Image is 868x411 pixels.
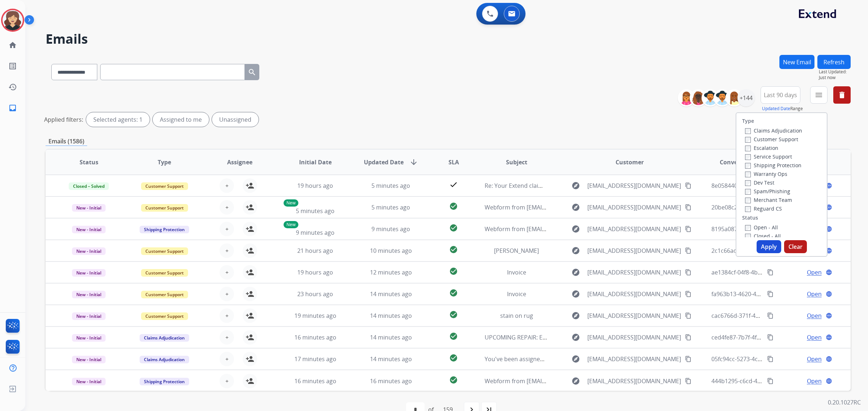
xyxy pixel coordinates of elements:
mat-icon: language [826,378,832,384]
label: Shipping Protection [745,162,801,169]
input: Customer Support [745,137,751,143]
button: + [220,222,234,236]
span: Webform from [EMAIL_ADDRESS][DOMAIN_NAME] on [DATE] [485,377,648,385]
span: 9 minutes ago [371,225,410,233]
button: + [220,352,234,366]
h2: Emails [46,32,851,46]
span: Open [807,355,822,363]
mat-icon: explore [571,333,580,342]
mat-icon: content_copy [685,356,692,362]
span: Range [762,105,803,112]
span: 21 hours ago [297,247,333,255]
span: Customer Support [141,269,188,277]
span: 444b1295-c6cd-4c53-a087-dc99327627d3 [711,377,823,385]
span: New - Initial [72,204,106,212]
button: New Email [779,55,814,69]
span: New - Initial [72,356,106,363]
span: [EMAIL_ADDRESS][DOMAIN_NAME] [587,203,681,212]
span: Closed – Solved [69,182,109,190]
mat-icon: check_circle [449,354,458,362]
mat-icon: person_add [246,290,254,298]
button: + [220,374,234,388]
label: Reguard CS [745,205,782,212]
span: [EMAIL_ADDRESS][DOMAIN_NAME] [587,290,681,298]
mat-icon: person_add [246,203,254,212]
span: [EMAIL_ADDRESS][DOMAIN_NAME] [587,225,681,233]
span: 20be08c2-7e55-4597-9d5b-4625c5a6df74 [711,203,822,211]
p: Applied filters: [44,115,83,124]
span: Updated Date [364,158,404,166]
mat-icon: person_add [246,377,254,385]
mat-icon: explore [571,311,580,320]
span: UPCOMING REPAIR: Extend Customer [485,333,587,341]
mat-icon: content_copy [685,291,692,297]
label: Status [742,214,758,221]
span: 8195a087-a09b-4556-bee0-c483435cc861 [711,225,822,233]
mat-icon: language [826,269,832,276]
span: [EMAIL_ADDRESS][DOMAIN_NAME] [587,268,681,277]
mat-icon: explore [571,290,580,298]
mat-icon: delete [838,91,846,99]
span: + [225,246,229,255]
span: 5 minutes ago [371,182,410,190]
span: + [225,203,229,212]
mat-icon: check_circle [449,202,458,211]
span: stain on rug [500,312,533,320]
span: New - Initial [72,312,106,320]
mat-icon: person_add [246,246,254,255]
mat-icon: language [826,356,832,362]
button: Updated Date [762,106,790,112]
span: 8e058440-6471-4fa5-8b44-66195d663907 [711,182,822,190]
p: Emails (1586) [46,137,87,146]
label: Merchant Team [745,196,792,203]
label: Escalation [745,144,778,151]
span: + [225,355,229,363]
mat-icon: check_circle [449,289,458,297]
span: [EMAIL_ADDRESS][DOMAIN_NAME] [587,311,681,320]
mat-icon: explore [571,377,580,385]
span: 05fc94cc-5273-4c8e-97fc-adc6fe90f675 [711,355,815,363]
img: avatar [3,10,23,30]
span: 19 minutes ago [294,312,336,320]
mat-icon: explore [571,268,580,277]
input: Dev Test [745,180,751,186]
mat-icon: language [826,291,832,297]
span: Initial Date [299,158,332,166]
span: [EMAIL_ADDRESS][DOMAIN_NAME] [587,355,681,363]
button: + [220,330,234,345]
mat-icon: check [449,180,458,189]
mat-icon: content_copy [685,312,692,319]
span: You've been assigned a new service order: 4e19daa3-7be1-47d2-bbc8-9f418c4a2468 [485,355,712,363]
mat-icon: content_copy [767,378,774,384]
input: Escalation [745,146,751,151]
mat-icon: check_circle [449,267,458,276]
input: Service Support [745,154,751,160]
span: [EMAIL_ADDRESS][DOMAIN_NAME] [587,377,681,385]
span: Claims Adjudication [140,356,189,363]
input: Reguard CS [745,206,751,212]
span: 2c1c66ad-7426-4816-a1c7-448c4f47e56c [711,247,820,255]
mat-icon: content_copy [767,269,774,276]
mat-icon: language [826,247,832,254]
span: 14 minutes ago [370,355,412,363]
span: [EMAIL_ADDRESS][DOMAIN_NAME] [587,333,681,342]
span: Customer [616,158,644,166]
span: Assignee [227,158,252,166]
mat-icon: history [8,83,17,91]
span: Open [807,333,822,342]
mat-icon: language [826,226,832,232]
span: 10 minutes ago [370,247,412,255]
p: 0.20.1027RC [828,398,861,407]
mat-icon: content_copy [685,182,692,189]
span: Just now [819,75,851,81]
button: Apply [757,240,781,253]
span: 5 minutes ago [371,203,410,211]
span: + [225,311,229,320]
span: 16 minutes ago [294,377,336,385]
span: Customer Support [141,291,188,298]
mat-icon: home [8,41,17,49]
span: Last Updated: [819,69,851,75]
span: Type [158,158,171,166]
mat-icon: content_copy [767,356,774,362]
input: Open - All [745,225,751,231]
